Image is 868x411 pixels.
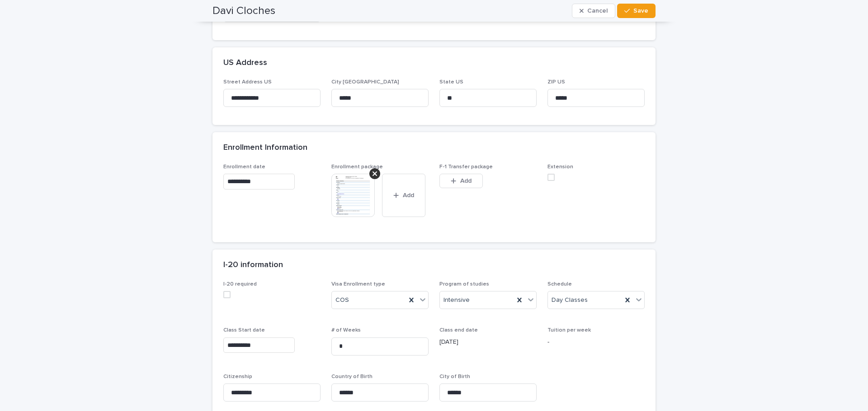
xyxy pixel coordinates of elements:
[223,164,265,170] span: Enrollment date
[331,79,399,85] span: City [GEOGRAPHIC_DATA]
[439,337,537,347] p: [DATE]
[223,260,283,270] h2: I-20 information
[223,143,307,153] h2: Enrollment Information
[223,282,257,287] span: I-20 required
[439,174,483,188] button: Add
[633,8,648,14] span: Save
[439,282,489,287] span: Program of studies
[587,8,608,14] span: Cancel
[439,328,478,333] span: Class end date
[331,328,361,333] span: # of Weeks
[331,374,373,379] span: Country of Birth
[443,296,470,305] span: Intensive
[547,337,645,347] p: -
[617,4,656,18] button: Save
[223,374,252,379] span: Citizenship
[572,4,615,18] button: Cancel
[439,164,493,170] span: F-1 Transfer package
[335,296,349,305] span: COS
[552,296,588,305] span: Day Classes
[223,58,267,68] h2: US Address
[547,328,591,333] span: Tuition per week
[439,79,463,85] span: State US
[212,5,275,18] h2: Davi Cloches
[331,164,383,170] span: Enrollment package
[547,164,573,170] span: Extension
[460,178,472,184] span: Add
[382,174,425,217] button: Add
[331,282,385,287] span: Visa Enrollment type
[439,374,470,379] span: City of Birth
[403,192,414,199] span: Add
[547,282,572,287] span: Schedule
[223,328,265,333] span: Class Start date
[547,79,565,85] span: ZIP US
[223,79,272,85] span: Street Address US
